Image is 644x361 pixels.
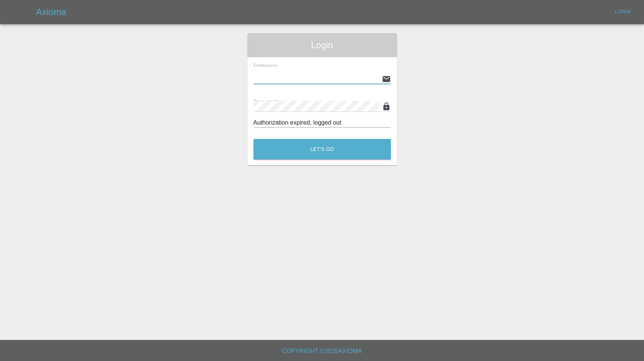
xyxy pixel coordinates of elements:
small: (required) [277,100,296,104]
h6: Copyright © 2025 Axioma [6,346,638,356]
h5: Axioma [36,6,66,18]
span: Password [253,99,296,105]
span: Email [253,63,278,67]
button: Let's Go [253,139,391,160]
small: (required) [263,64,277,67]
a: Login [611,6,635,18]
div: Authorization expired, logged out [253,118,391,127]
span: Login [253,39,391,51]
